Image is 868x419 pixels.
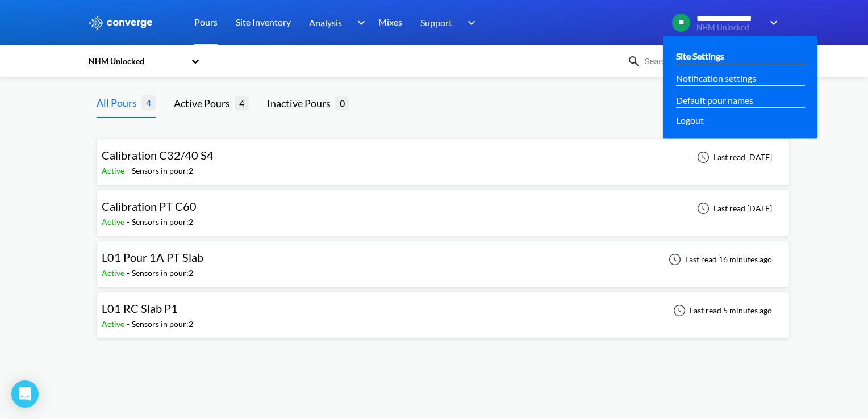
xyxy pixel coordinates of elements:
img: downArrow.svg [762,16,781,30]
img: icon-search.svg [627,55,641,68]
span: 4 [235,96,249,110]
span: Calibration C32/40 S4 [102,148,214,162]
div: Last read 5 minutes ago [667,304,775,317]
span: Active [102,166,127,175]
div: Sensors in pour: 2 [132,318,193,330]
span: Active [102,319,127,329]
a: Calibration PT C60Active-Sensors in pour:2Last read [DATE] [97,203,790,212]
a: Site Settings [676,49,724,63]
img: downArrow.svg [460,16,478,30]
div: Sensors in pour: 2 [132,267,193,279]
div: All Pours [97,95,141,111]
span: Active [102,217,127,227]
span: NHM Unlocked [696,23,762,32]
div: Last read [DATE] [691,150,775,164]
span: Calibration PT C60 [102,199,197,213]
span: L01 Pour 1A PT Slab [102,250,203,264]
div: Sensors in pour: 2 [132,165,193,177]
span: - [127,268,132,278]
span: - [127,166,132,175]
span: 4 [141,95,156,110]
img: logo_ewhite.svg [87,15,153,30]
a: Calibration C32/40 S4Active-Sensors in pour:2Last read [DATE] [97,152,790,161]
div: Last read 16 minutes ago [662,253,775,266]
a: L01 Pour 1A PT SlabActive-Sensors in pour:2Last read 16 minutes ago [97,254,790,263]
div: Inactive Pours [267,95,335,111]
span: Logout [676,113,704,127]
div: Last read [DATE] [691,202,775,215]
span: Active [102,268,127,278]
span: Support [420,15,452,30]
a: L01 RC Slab P1Active-Sensors in pour:2Last read 5 minutes ago [97,305,790,315]
a: Notification settings [676,71,756,85]
input: Search for a pour by name [641,55,778,68]
div: Active Pours [174,95,235,111]
div: Sensors in pour: 2 [132,216,193,228]
div: NHM Unlocked [87,55,185,68]
span: Analysis [309,15,342,30]
span: - [127,217,132,227]
span: - [127,319,132,329]
a: Default pour names [676,93,753,107]
span: 0 [335,96,349,110]
span: L01 RC Slab P1 [102,301,178,315]
div: Open Intercom Messenger [11,380,39,408]
img: downArrow.svg [350,16,368,30]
